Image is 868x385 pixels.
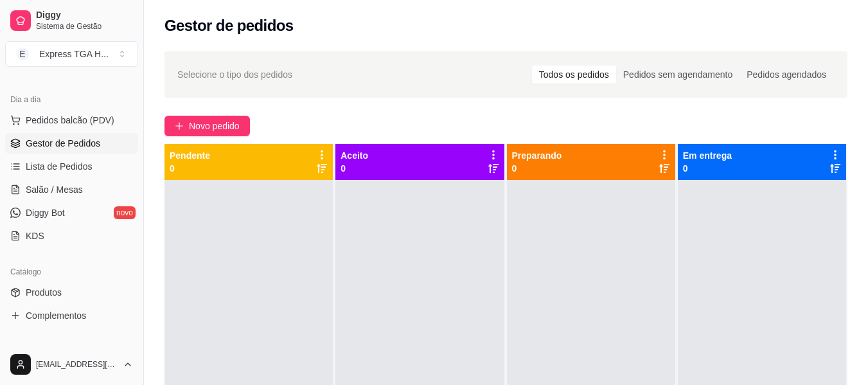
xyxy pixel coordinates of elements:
[683,162,732,175] p: 0
[5,133,138,154] a: Gestor de Pedidos
[5,110,138,130] button: Pedidos balcão (PDV)
[341,149,368,162] p: Aceito
[26,206,65,219] span: Diggy Bot
[175,121,184,130] span: plus
[26,160,93,173] span: Lista de Pedidos
[740,66,833,84] div: Pedidos agendados
[683,149,732,162] p: Em entrega
[164,15,294,36] h2: Gestor de pedidos
[36,21,133,31] span: Sistema de Gestão
[177,67,292,82] span: Selecione o tipo dos pedidos
[512,162,562,175] p: 0
[36,359,118,370] span: [EMAIL_ADDRESS][DOMAIN_NAME]
[5,89,138,110] div: Dia a dia
[5,179,138,200] a: Salão / Mesas
[164,116,250,136] button: Novo pedido
[5,202,138,223] a: Diggy Botnovo
[5,226,138,246] a: KDS
[5,262,138,282] div: Catálogo
[5,349,138,380] button: [EMAIL_ADDRESS][DOMAIN_NAME]
[26,183,83,196] span: Salão / Mesas
[5,5,138,36] a: DiggySistema de Gestão
[532,66,616,84] div: Todos os pedidos
[26,229,44,242] span: KDS
[170,149,210,162] p: Pendente
[26,137,100,150] span: Gestor de Pedidos
[39,48,109,60] div: Express TGA H ...
[341,162,368,175] p: 0
[16,48,29,60] span: E
[616,66,740,84] div: Pedidos sem agendamento
[26,114,114,127] span: Pedidos balcão (PDV)
[170,162,210,175] p: 0
[5,282,138,303] a: Produtos
[36,10,133,21] span: Diggy
[26,309,86,322] span: Complementos
[26,286,62,299] span: Produtos
[189,119,240,133] span: Novo pedido
[5,41,138,67] button: Select a team
[5,156,138,177] a: Lista de Pedidos
[512,149,562,162] p: Preparando
[5,305,138,326] a: Complementos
